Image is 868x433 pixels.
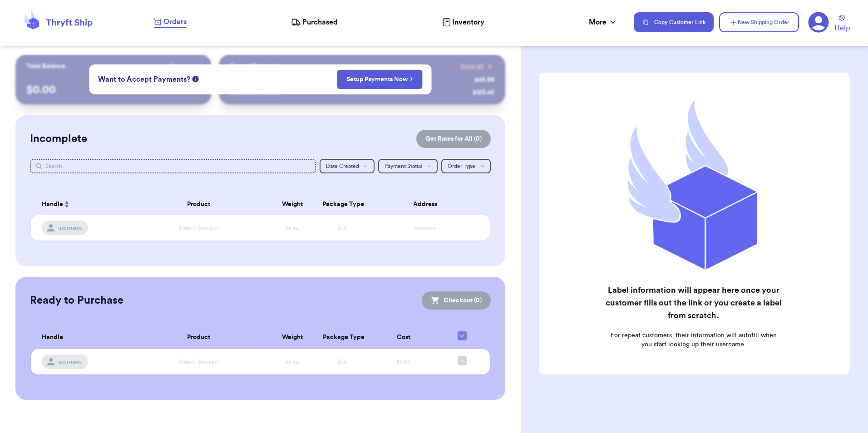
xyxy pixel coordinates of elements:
a: Purchased [291,17,338,28]
span: username [58,224,83,231]
button: Get Rates for All (0) [416,130,491,148]
span: Inventory [452,17,484,28]
span: View all [460,62,483,71]
th: Package Type [317,326,367,349]
span: Striped Sweater [179,359,218,364]
span: Handle [42,200,63,209]
h2: Ready to Purchase [30,293,123,308]
h2: Incomplete [30,132,87,146]
span: Payment Status [385,163,422,169]
span: Want to Accept Payments? [98,74,190,85]
span: xx oz [286,359,299,364]
p: Recent Payments [230,62,280,71]
span: username [58,358,83,365]
th: Address [366,193,490,215]
p: For repeat customers, their information will autofill when you start looking up their username. [605,331,782,349]
a: Setup Payments Now [346,75,413,84]
div: More [589,17,617,28]
button: Copy Customer Link [634,12,714,32]
p: $ 0.00 [26,83,200,97]
th: Cost [366,326,440,349]
span: Payout [170,62,190,71]
th: Weight [268,326,317,349]
div: $ 123.45 [473,88,494,97]
span: Box [337,225,346,231]
button: Checkout (0) [422,291,491,310]
a: Orders [154,16,187,28]
button: Date Created [320,159,375,173]
h2: Label information will appear here once your customer fills out the link or you create a label fr... [605,284,782,322]
span: Orders [163,16,187,27]
button: Sort ascending [63,199,70,210]
a: View all [460,62,494,71]
span: Date Created [326,163,359,169]
button: Order Type [441,159,491,173]
span: Handle [42,333,63,342]
button: Payment Status [378,159,438,173]
span: Help [834,23,850,34]
th: Product [130,193,268,215]
th: Weight [268,193,317,215]
button: Setup Payments Now [337,70,423,89]
span: Order Type [448,163,475,169]
span: Box [337,359,346,364]
th: Package Type [317,193,366,215]
span: $0.00 [396,359,410,364]
span: xx oz [286,225,299,231]
a: Payout [170,62,201,71]
input: Search [30,159,316,173]
span: Striped Sweater [179,225,218,231]
a: Help [834,15,850,34]
button: New Shipping Order [719,12,799,32]
p: Total Balance [26,62,65,71]
a: Inventory [442,17,484,28]
th: Product [130,326,268,349]
span: xxxxxxxx [414,225,436,231]
div: $ 45.99 [474,75,494,84]
span: Purchased [302,17,338,28]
